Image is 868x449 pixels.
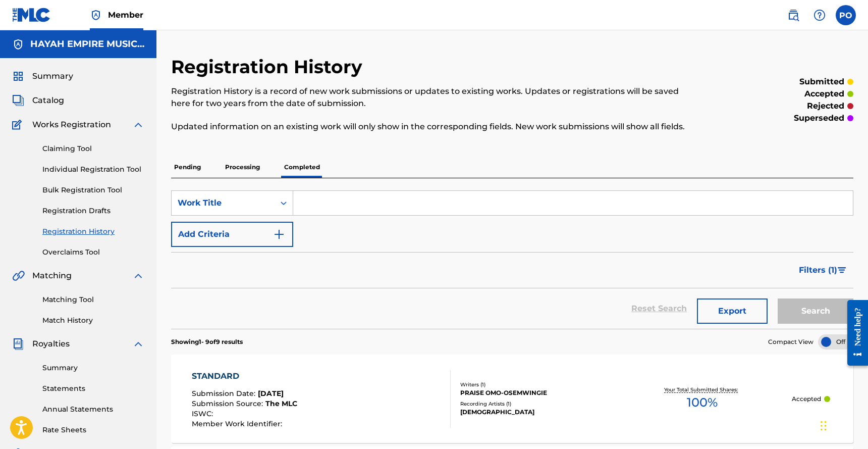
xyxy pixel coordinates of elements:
[799,264,837,276] span: Filters ( 1 )
[192,419,285,428] span: Member Work Identifier :
[178,197,268,209] div: Work Title
[258,389,284,398] span: [DATE]
[32,338,70,350] span: Royalties
[794,112,844,124] p: superseded
[460,388,613,397] div: PRAISE OMO-OSEMWINGIE
[12,270,25,282] img: Matching
[42,143,144,154] a: Claiming Tool
[171,56,367,78] h2: Registration History
[171,121,696,133] p: Updated information on an existing work will only show in the corresponding fields. New work subm...
[807,100,844,112] p: rejected
[813,9,826,21] img: help
[838,267,846,273] img: filter
[192,409,215,418] span: ISWC :
[42,226,144,237] a: Registration History
[171,337,243,346] p: Showing 1 - 9 of 9 results
[821,411,827,441] div: Drag
[42,425,144,435] a: Rate Sheets
[108,9,143,21] span: Member
[42,383,144,394] a: Statements
[687,393,718,412] span: 100 %
[132,338,144,350] img: expand
[273,228,285,240] img: 9d2ae6d4665cec9f34b9.svg
[787,9,799,21] img: search
[460,381,613,388] div: Writers ( 1 )
[32,270,72,282] span: Matching
[90,9,102,21] img: Top Rightsholder
[42,206,144,216] a: Registration Drafts
[460,408,613,417] div: [DEMOGRAPHIC_DATA]
[12,94,64,107] a: CatalogCatalog
[792,394,821,404] p: Accepted
[222,157,263,178] p: Processing
[42,164,144,175] a: Individual Registration Tool
[171,355,853,443] a: STANDARDSubmission Date:[DATE]Submission Source:The MLCISWC:Member Work Identifier:Writers (1)PRA...
[768,337,813,346] span: Compact View
[281,157,323,178] p: Completed
[12,119,25,131] img: Works Registration
[12,70,24,82] img: Summary
[12,38,24,51] img: Accounts
[171,157,204,178] p: Pending
[132,270,144,282] img: expand
[42,294,144,305] a: Matching Tool
[42,363,144,373] a: Summary
[697,298,768,324] button: Export
[12,338,24,350] img: Royalties
[192,399,265,408] span: Submission Source :
[42,404,144,415] a: Annual Statements
[132,119,144,131] img: expand
[171,190,853,329] form: Search Form
[171,85,696,110] p: Registration History is a record of new work submissions or updates to existing works. Updates or...
[171,222,293,247] button: Add Criteria
[840,290,868,376] iframe: Resource Center
[809,5,830,25] div: Help
[664,386,740,393] p: Your Total Submitted Shares:
[12,8,51,22] img: MLC Logo
[42,247,144,258] a: Overclaims Tool
[799,76,844,88] p: submitted
[192,389,258,398] span: Submission Date :
[192,370,297,382] div: STANDARD
[804,88,844,100] p: accepted
[460,400,613,408] div: Recording Artists ( 1 )
[32,94,64,107] span: Catalog
[32,119,111,131] span: Works Registration
[836,5,856,25] div: User Menu
[30,38,144,50] h5: HAYAH EMPIRE MUSIC PUBLISHING LLC
[12,70,73,82] a: SummarySummary
[12,94,24,107] img: Catalog
[42,315,144,326] a: Match History
[818,401,868,449] iframe: Chat Widget
[265,399,297,408] span: The MLC
[793,258,853,283] button: Filters (1)
[42,185,144,195] a: Bulk Registration Tool
[783,5,803,25] a: Public Search
[32,70,73,82] span: Summary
